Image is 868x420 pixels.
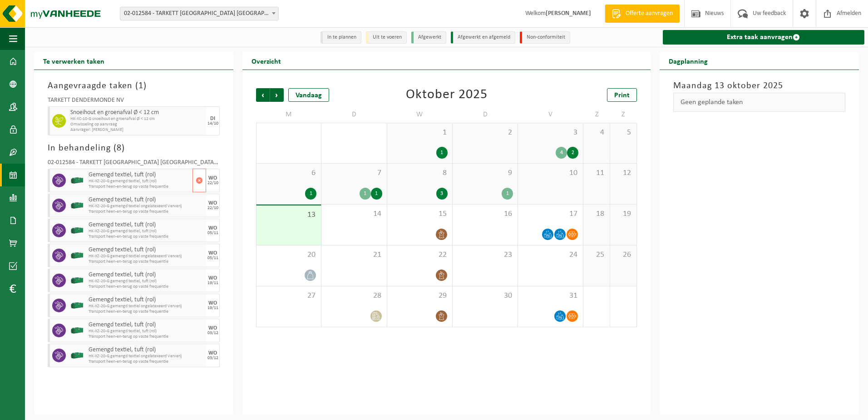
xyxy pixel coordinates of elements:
[261,210,316,220] span: 13
[520,31,570,44] li: Non-conformiteit
[366,31,407,44] li: Uit te voeren
[567,147,578,159] div: 2
[48,160,220,169] div: 02-012584 - TARKETT [GEOGRAPHIC_DATA] [GEOGRAPHIC_DATA] - [GEOGRAPHIC_DATA]
[210,116,215,121] div: DI
[120,7,278,20] span: 02-012584 - TARKETT DENDERMONDE NV - DENDERMONDE
[371,188,382,200] div: 1
[392,250,448,260] span: 22
[623,9,675,18] span: Offerte aanvragen
[663,30,864,45] a: Extra taak aanvragen
[321,31,361,44] li: In te plannen
[120,7,279,20] span: 02-012584 - TARKETT DENDERMONDE NV - DENDERMONDE
[523,128,578,138] span: 3
[523,168,578,178] span: 10
[242,52,290,70] h2: Overzicht
[457,168,513,178] span: 9
[48,79,220,93] h3: Aangevraagde taken ( )
[207,256,218,260] div: 05/11
[48,141,220,155] h3: In behandeling ( )
[70,249,84,262] img: HK-XZ-20-GN-00
[387,106,453,123] td: W
[89,284,204,290] span: Transport heen-en-terug op vaste frequentie
[89,196,204,204] span: Gemengd textiel, tuft (rol)
[588,209,605,219] span: 18
[208,200,217,206] div: WO
[70,224,84,237] img: HK-XZ-20-GN-00
[138,81,143,90] span: 1
[326,209,382,219] span: 14
[89,334,204,340] span: Transport heen-en-terug op vaste frequentie
[89,309,204,315] span: Transport heen-en-terug op vaste frequentie
[89,296,204,304] span: Gemengd textiel, tuft (rol)
[89,246,204,254] span: Gemengd textiel, tuft (rol)
[207,331,218,335] div: 03/12
[89,259,204,265] span: Transport heen-en-terug op vaste frequentie
[518,106,583,123] td: V
[70,274,84,287] img: HK-XZ-20-GN-00
[261,291,316,301] span: 27
[117,144,122,153] span: 8
[305,188,316,200] div: 1
[411,31,446,44] li: Afgewerkt
[70,299,84,312] img: HK-XZ-20-GN-00
[70,199,84,212] img: HK-XZ-20-GN-00
[436,188,448,200] div: 3
[89,171,190,179] span: Gemengd textiel, tuft (rol)
[208,350,217,356] div: WO
[406,88,488,102] div: Oktober 2025
[208,225,217,231] div: WO
[207,306,218,310] div: 19/11
[615,168,632,178] span: 12
[270,88,284,102] span: Volgende
[89,271,204,279] span: Gemengd textiel, tuft (rol)
[457,128,513,138] span: 2
[457,250,513,260] span: 23
[605,5,680,23] a: Offerte aanvragen
[70,174,84,187] img: HK-XZ-20-GN-00
[70,324,84,337] img: HK-XZ-20-GN-00
[523,209,578,219] span: 17
[89,229,204,234] span: HK-XZ-20-G gemengd textiel, tuft (rol)
[89,354,204,359] span: HK-XZ-20-G gemengd textiel ongelatexeerd Ververij
[436,147,448,159] div: 1
[70,127,204,133] span: Aanvrager: [PERSON_NAME]
[610,106,637,123] td: Z
[208,300,217,306] div: WO
[256,88,270,102] span: Vorige
[326,168,382,178] span: 7
[261,168,316,178] span: 6
[321,106,387,123] td: D
[89,279,204,284] span: HK-XZ-20-G gemengd textiel, tuft (rol)
[208,250,217,256] div: WO
[261,250,316,260] span: 20
[392,291,448,301] span: 29
[615,209,632,219] span: 19
[34,52,113,70] h2: Te verwerken taken
[556,147,567,159] div: 4
[546,10,591,17] strong: [PERSON_NAME]
[607,88,637,102] a: Print
[660,52,717,70] h2: Dagplanning
[207,181,218,185] div: 22/10
[89,179,190,184] span: HK-XZ-20-G gemengd textiel, tuft (rol)
[89,234,204,240] span: Transport heen-en-terug op vaste frequentie
[588,128,605,138] span: 4
[207,281,218,285] div: 19/11
[615,128,632,138] span: 5
[89,221,204,229] span: Gemengd textiel, tuft (rol)
[588,168,605,178] span: 11
[70,349,84,362] img: HK-XZ-20-GN-00
[457,209,513,219] span: 16
[326,250,382,260] span: 21
[614,92,630,99] span: Print
[392,209,448,219] span: 15
[392,128,448,138] span: 1
[207,356,218,360] div: 03/12
[70,116,204,122] span: HK-XC-10-G snoeihout en groenafval Ø < 12 cm
[89,304,204,309] span: HK-XZ-20-G gemengd textiel ongelatexeerd Ververij
[207,206,218,210] div: 22/10
[673,93,845,112] div: Geen geplande taken
[89,254,204,259] span: HK-XZ-20-G gemengd textiel ongelatexeerd Ververij
[207,121,218,126] div: 14/10
[453,106,518,123] td: D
